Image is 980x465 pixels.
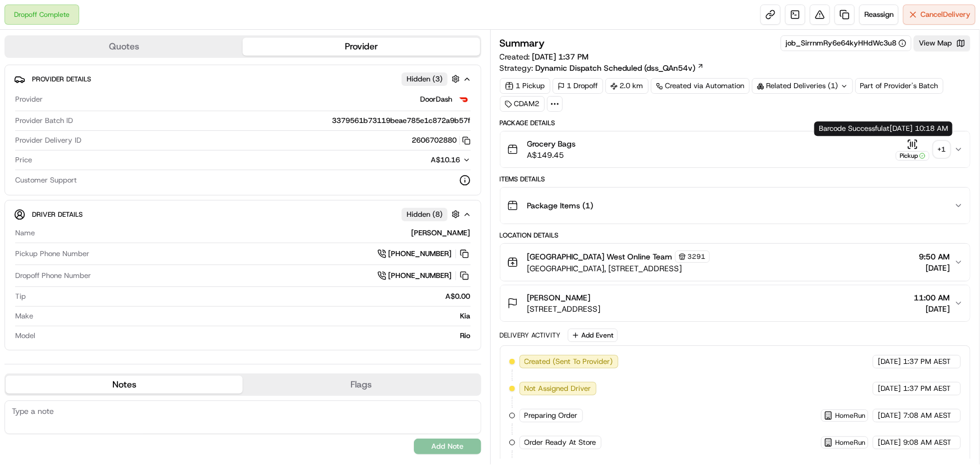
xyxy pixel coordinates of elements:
[407,74,443,84] span: Hidden ( 3 )
[377,270,471,282] a: [PHONE_NUMBER]
[525,357,613,367] span: Created (Sent To Provider)
[32,210,83,219] span: Driver Details
[332,116,471,126] span: 3379561b73119beae785e1c872a9b57f
[568,329,618,342] button: Add Event
[525,384,591,394] span: Not Assigned Driver
[878,384,901,394] span: [DATE]
[532,52,589,62] span: [DATE] 1:37 PM
[525,437,596,448] span: Order Ready At Store
[15,135,81,145] span: Provider Delivery ID
[786,38,906,48] button: job_SirrnmRy6e64kyHHdWc3u8
[39,228,471,238] div: [PERSON_NAME]
[527,138,576,149] span: Grocery Bags
[15,271,91,281] span: Dropoff Phone Number
[32,75,91,84] span: Provider Details
[651,78,750,94] a: Created via Automation
[527,303,601,314] span: [STREET_ADDRESS]
[457,93,471,106] img: doordash_logo_v2.png
[15,291,26,302] span: Tip
[500,38,545,48] h3: Summary
[500,131,970,167] button: Grocery BagsA$149.45Pickup+1
[896,151,929,161] div: Pickup
[421,94,453,104] span: DoorDash
[14,70,472,88] button: Provider DetailsHidden (3)
[500,175,971,184] div: Items Details
[864,10,894,20] span: Reassign
[15,249,89,259] span: Pickup Phone Number
[377,248,471,260] a: [PHONE_NUMBER]
[6,376,243,394] button: Notes
[372,155,471,165] button: A$10.16
[14,205,472,224] button: Driver DetailsHidden (8)
[605,78,649,94] div: 2.0 km
[389,271,452,281] span: [PHONE_NUMBER]
[500,231,971,240] div: Location Details
[402,207,463,221] button: Hidden (8)
[527,292,591,303] span: [PERSON_NAME]
[38,311,471,321] div: Kia
[934,142,950,157] div: + 1
[903,384,951,394] span: 1:37 PM AEST
[15,228,35,238] span: Name
[40,331,471,341] div: Rio
[536,62,696,74] span: Dynamic Dispatch Scheduled (dss_QAn54v)
[752,78,853,94] div: Related Deliveries (1)
[500,96,545,112] div: CDAM2
[15,116,73,126] span: Provider Batch ID
[243,38,480,56] button: Provider
[896,139,929,161] button: Pickup
[903,437,951,448] span: 9:08 AM AEST
[431,155,461,165] span: A$10.16
[15,155,32,165] span: Price
[878,357,901,367] span: [DATE]
[500,62,704,74] div: Strategy:
[15,175,77,185] span: Customer Support
[500,118,971,127] div: Package Details
[243,376,480,394] button: Flags
[903,4,976,25] button: CancelDelivery
[407,209,443,220] span: Hidden ( 8 )
[500,188,970,224] button: Package Items (1)
[919,262,950,273] span: [DATE]
[527,149,576,161] span: A$149.45
[15,331,35,341] span: Model
[859,4,899,25] button: Reassign
[883,124,948,133] span: at [DATE] 10:18 AM
[536,62,704,74] a: Dynamic Dispatch Scheduled (dss_QAn54v)
[389,249,452,259] span: [PHONE_NUMBER]
[527,263,710,274] span: [GEOGRAPHIC_DATA], [STREET_ADDRESS]
[15,311,33,321] span: Make
[903,357,951,367] span: 1:37 PM AEST
[878,437,901,448] span: [DATE]
[896,139,950,161] button: Pickup+1
[402,72,463,86] button: Hidden (3)
[6,38,243,56] button: Quotes
[500,331,561,340] div: Delivery Activity
[835,411,865,420] span: HomeRun
[527,251,673,262] span: [GEOGRAPHIC_DATA] West Online Team
[688,252,706,261] span: 3291
[920,10,970,20] span: Cancel Delivery
[525,411,578,421] span: Preparing Order
[835,438,865,447] span: HomeRun
[500,51,589,62] span: Created:
[527,200,594,211] span: Package Items ( 1 )
[878,411,901,421] span: [DATE]
[914,35,970,51] button: View Map
[500,244,970,281] button: [GEOGRAPHIC_DATA] West Online Team3291[GEOGRAPHIC_DATA], [STREET_ADDRESS]9:50 AM[DATE]
[553,78,603,94] div: 1 Dropoff
[903,411,951,421] span: 7:08 AM AEST
[914,292,950,303] span: 11:00 AM
[15,94,43,104] span: Provider
[814,121,952,136] div: Barcode Successful
[919,251,950,262] span: 9:50 AM
[500,78,550,94] div: 1 Pickup
[500,285,970,321] button: [PERSON_NAME][STREET_ADDRESS]11:00 AM[DATE]
[30,291,471,302] div: A$0.00
[412,135,471,145] button: 2606702880
[914,303,950,314] span: [DATE]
